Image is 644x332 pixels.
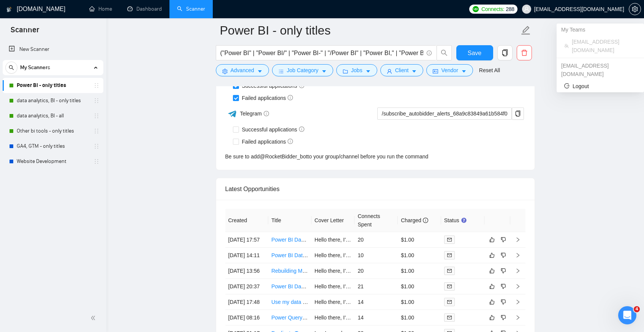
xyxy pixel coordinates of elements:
span: mail [447,269,452,273]
span: double-left [90,314,98,322]
li: New Scanner [3,42,103,57]
span: holder [93,143,100,149]
span: Connects: [481,5,504,13]
span: 288 [506,5,514,13]
span: Telegram [240,111,269,117]
span: user [387,68,392,74]
span: Successful applications [239,125,308,134]
span: info-circle [423,218,428,223]
span: right [515,284,521,289]
a: Other bi tools - only titles [17,123,89,139]
span: holder [93,82,100,89]
button: delete [517,45,532,60]
td: Power BI Data Visualization Specialist Needed [268,248,312,263]
a: Use my data to build a prioritisation matrix in PowerBI and Excel - two day turnaround [271,299,473,305]
span: mail [447,300,452,304]
button: Save [456,45,493,60]
span: caret-down [366,68,371,74]
span: like [489,237,495,243]
td: Use my data to build a prioritisation matrix in PowerBI and Excel - two day turnaround [268,294,312,310]
td: 14 [354,310,398,326]
button: setting [629,3,641,15]
span: Charged [401,217,428,223]
a: Power BI Dashboard & Excel Template Developer [271,237,389,243]
span: right [515,237,521,242]
span: caret-down [257,68,263,74]
td: 14 [354,294,398,310]
td: $1.00 [398,263,441,279]
span: copy [498,49,512,56]
img: ww3wtPAAAAAElFTkSuQmCC [228,109,237,119]
a: Rebuilding MicroStrategy Dashboard and reports in Power BI [271,268,415,274]
button: like [487,297,497,307]
td: 20 [354,232,398,248]
td: $1.00 [398,310,441,326]
span: Job Category [287,66,318,74]
input: Scanner name... [220,21,519,40]
td: 10 [354,248,398,263]
button: like [487,282,497,291]
span: delete [517,49,532,56]
span: mail [447,237,452,242]
a: Reset All [479,66,500,74]
td: [DATE] 08:16 [225,310,269,326]
span: setting [222,68,228,74]
td: $1.00 [398,294,441,310]
td: 20 [354,263,398,279]
iframe: Intercom live chat [618,306,636,324]
button: dislike [499,266,508,275]
a: searchScanner [177,6,205,12]
th: Title [268,209,312,232]
span: like [489,315,495,321]
a: data analytics, BI - all [17,108,89,123]
span: bars [278,68,284,74]
a: New Scanner [9,42,97,57]
span: 4 [634,306,640,312]
span: right [515,268,521,274]
span: like [489,252,495,258]
span: caret-down [461,68,467,74]
button: dislike [499,251,508,260]
span: info-circle [288,139,293,144]
a: Power BI - only titles [17,78,89,93]
span: mail [447,253,452,258]
a: homeHome [89,6,112,12]
th: Status [441,209,484,232]
span: info-circle [299,126,304,132]
td: Rebuilding MicroStrategy Dashboard and reports in Power BI [268,263,312,279]
div: Latest Opportunities [225,178,525,200]
button: like [487,235,497,244]
span: dislike [501,237,506,243]
span: Failed applications [239,94,296,102]
button: dislike [499,282,508,291]
span: dislike [501,252,506,258]
button: userClientcaret-down [380,64,424,76]
a: dashboardDashboard [127,6,162,12]
span: holder [93,113,100,119]
img: logo [6,3,12,16]
span: folder [343,68,348,74]
td: 21 [354,279,398,294]
span: mail [447,284,452,289]
button: like [487,266,497,275]
a: Power BI Data Visualization Specialist Needed [271,252,381,258]
span: holder [93,98,100,104]
a: Website Development [17,154,89,169]
button: folderJobscaret-down [336,64,377,76]
a: Power BI Dashboard Development [271,283,353,289]
button: barsJob Categorycaret-down [272,64,333,76]
span: right [515,299,521,305]
td: [DATE] 17:48 [225,294,269,310]
td: Power BI Dashboard Development [268,279,312,294]
span: idcard [433,68,438,74]
span: Client [395,66,409,74]
span: team [564,44,569,48]
td: [DATE] 17:57 [225,232,269,248]
img: upwork-logo.png [473,6,479,12]
a: setting [629,6,641,12]
button: search [437,45,452,60]
th: Created [225,209,269,232]
span: Save [468,48,481,58]
div: My Teams [557,24,644,36]
span: dislike [501,315,506,321]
